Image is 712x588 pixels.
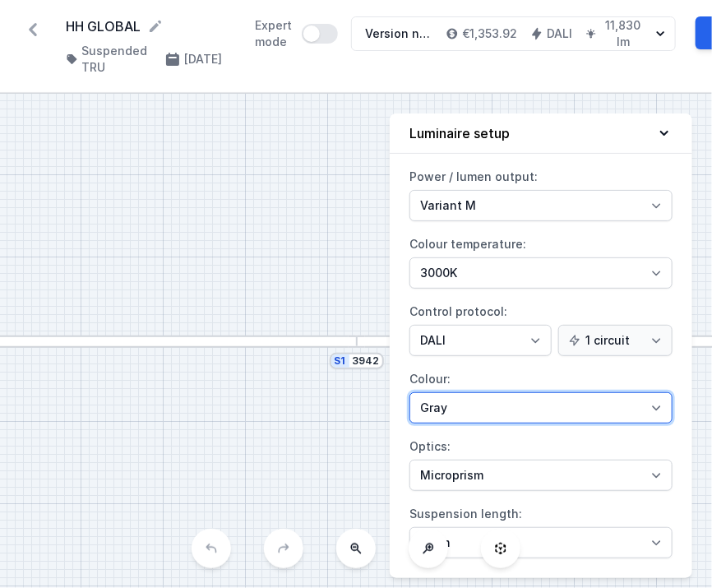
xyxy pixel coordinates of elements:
label: Expert mode [255,17,338,50]
h4: DALI [547,25,572,42]
select: Suspension length: [409,527,673,558]
button: Luminaire setup [390,113,692,154]
select: Control protocol: [558,325,673,356]
select: Colour: [409,392,673,424]
select: Colour temperature: [409,257,673,289]
h4: 11,830 lm [600,17,646,50]
h4: Suspended TRU [81,43,151,76]
label: Colour: [409,366,673,424]
h4: €1,353.92 [462,25,517,42]
label: Optics: [409,433,673,491]
select: Control protocol: [409,325,552,356]
form: HH GLOBAL [66,16,235,36]
div: Version no. 3 [365,25,432,42]
label: Suspension length: [409,501,673,558]
input: Dimension [mm] [353,354,379,368]
label: Power / lumen output: [409,164,673,221]
button: Rename project [147,18,164,35]
select: Optics: [409,460,673,491]
select: Power / lumen output: [409,190,673,221]
h4: Luminaire setup [409,123,510,143]
button: Expert mode [302,24,338,44]
button: Version no. 3€1,353.92DALI11,830 lm [351,16,676,51]
label: Colour temperature: [409,231,673,289]
label: Control protocol: [409,299,673,356]
h4: [DATE] [184,51,222,67]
